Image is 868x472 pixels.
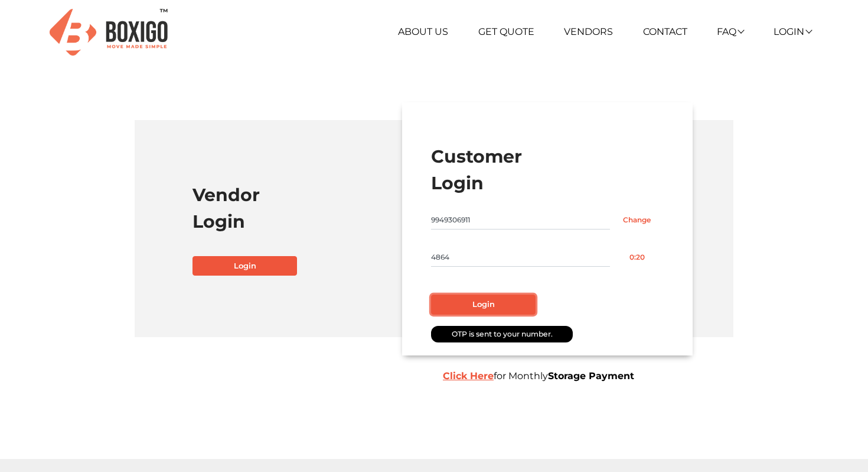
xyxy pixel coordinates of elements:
[564,26,613,37] a: Vendors
[431,143,664,196] h1: Customer Login
[548,370,634,382] b: Storage Payment
[192,256,297,276] a: Login
[443,370,494,382] a: Click Here
[431,248,610,267] input: Enter OTP
[431,295,536,315] button: Login
[50,9,168,56] img: Boxigo
[774,26,811,37] a: Login
[398,26,448,37] a: About Us
[192,182,425,235] h1: Vendor Login
[717,26,743,37] a: FAQ
[478,26,534,37] a: Get Quote
[431,326,573,342] div: OTP is sent to your number.
[610,211,664,229] input: Change
[431,211,610,229] input: Mobile No
[643,26,687,37] a: Contact
[434,369,771,383] div: for Monthly
[610,248,664,267] button: 0:20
